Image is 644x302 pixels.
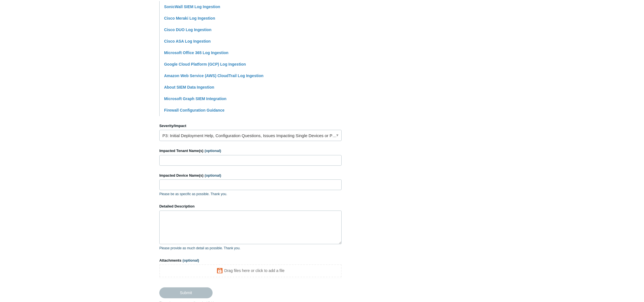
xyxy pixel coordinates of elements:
a: Microsoft Graph SIEM Integration [164,96,226,101]
label: Impacted Device Name(s) [159,173,342,178]
input: Submit [159,287,213,298]
span: (optional) [204,149,221,153]
a: Cisco DUO Log Ingestion [164,27,211,32]
label: Attachments [159,258,342,263]
a: P3: Initial Deployment Help, Configuration Questions, Issues Impacting Single Devices or Past Out... [159,130,342,141]
a: Google Cloud Platform (GCP) Log Ingestion [164,62,246,66]
a: Microsoft Office 365 Log Ingestion [164,50,228,55]
label: Impacted Tenant Name(s) [159,148,342,154]
a: Cisco Meraki Log Ingestion [164,16,215,20]
span: (optional) [183,258,199,262]
a: SonicWall SIEM Log Ingestion [164,4,220,9]
p: Please provide as much detail as possible. Thank you. [159,246,342,251]
p: Please be as specific as possible. Thank you. [159,192,342,197]
a: Cisco ASA Log Ingestion [164,39,211,43]
a: Firewall Configuration Guidance [164,108,224,112]
a: About SIEM Data Ingestion [164,85,214,89]
span: (optional) [205,173,221,177]
label: Severity/Impact [159,123,342,129]
label: Detailed Description [159,204,342,209]
a: Amazon Web Service (AWS) CloudTrail Log Ingestion [164,73,263,78]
